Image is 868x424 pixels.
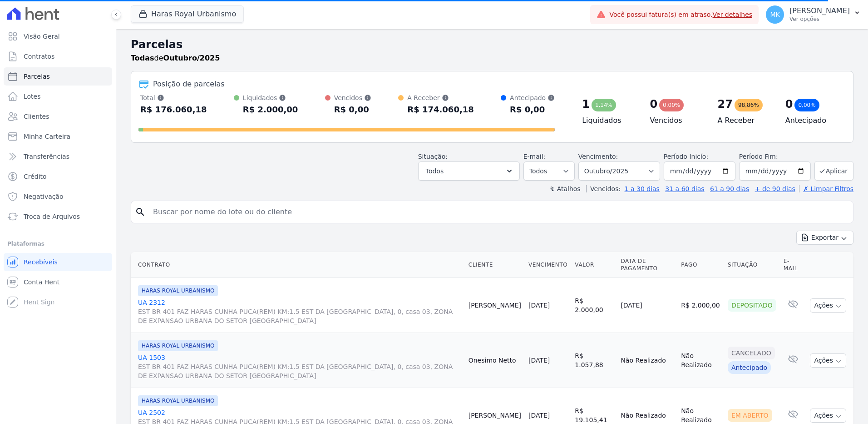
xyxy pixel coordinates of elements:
div: R$ 2.000,00 [243,102,298,117]
span: Troca de Arquivos [24,212,80,221]
input: Buscar por nome do lote ou do cliente [148,203,849,221]
strong: Todas [131,54,154,62]
span: Parcelas [24,72,50,81]
button: Ações [810,353,846,368]
a: 31 a 60 dias [665,185,704,192]
label: Período Inicío: [664,153,708,160]
a: Negativação [4,187,112,206]
a: [DATE] [528,412,550,419]
h4: A Receber [718,115,771,126]
div: R$ 0,00 [510,102,555,117]
a: Clientes [4,107,112,126]
th: Contrato [131,252,465,278]
i: search [135,207,146,217]
div: R$ 0,00 [334,102,371,117]
span: HARAS ROYAL URBANISMO [138,340,218,351]
span: EST BR 401 FAZ HARAS CUNHA PUCA(REM) KM:1.5 EST DA [GEOGRAPHIC_DATA], 0, casa 03, ZONA DE EXPANSA... [138,362,461,380]
span: Conta Hent [24,278,59,287]
p: [PERSON_NAME] [789,6,850,15]
div: R$ 174.060,18 [407,102,474,117]
div: Vencidos [334,93,371,102]
span: Clientes [24,112,49,121]
label: E-mail: [523,153,546,160]
div: 1 [582,97,590,111]
div: Total [140,93,207,102]
th: E-mail [780,252,807,278]
th: Pago [677,252,724,278]
a: Ver detalhes [713,11,753,18]
td: Não Realizado [677,333,724,388]
label: ↯ Atalhos [549,185,580,192]
div: 0,00% [794,99,819,111]
a: Parcelas [4,67,112,86]
button: MK [PERSON_NAME] Ver opções [759,2,868,27]
h4: Antecipado [785,115,838,126]
label: Vencimento: [578,153,618,160]
span: Visão Geral [24,32,60,41]
span: Minha Carteira [24,132,70,141]
span: Crédito [24,172,47,181]
td: Onesimo Netto [465,333,525,388]
label: Vencidos: [586,185,621,192]
a: [DATE] [528,302,550,309]
div: 27 [718,97,733,111]
span: Você possui fatura(s) em atraso. [609,10,752,20]
div: Antecipado [728,361,771,374]
button: Haras Royal Urbanismo [131,5,244,23]
button: Exportar [796,231,853,245]
span: Contratos [24,52,54,61]
span: HARAS ROYAL URBANISMO [138,285,218,296]
td: [DATE] [617,278,677,333]
strong: Outubro/2025 [163,54,220,62]
td: R$ 1.057,88 [571,333,617,388]
a: Lotes [4,87,112,106]
a: UA 1503EST BR 401 FAZ HARAS CUNHA PUCA(REM) KM:1.5 EST DA [GEOGRAPHIC_DATA], 0, casa 03, ZONA DE ... [138,353,461,380]
td: R$ 2.000,00 [677,278,724,333]
a: UA 2312EST BR 401 FAZ HARAS CUNHA PUCA(REM) KM:1.5 EST DA [GEOGRAPHIC_DATA], 0, casa 03, ZONA DE ... [138,298,461,325]
a: 61 a 90 dias [710,185,749,192]
div: R$ 176.060,18 [140,102,207,117]
div: Antecipado [510,93,555,102]
div: Depositado [728,299,776,312]
h4: Liquidados [582,115,635,126]
th: Vencimento [525,252,571,278]
span: Recebíveis [24,257,58,267]
button: Ações [810,409,846,423]
span: Lotes [24,92,41,101]
td: R$ 2.000,00 [571,278,617,333]
span: Todos [426,166,444,177]
div: 0,00% [659,99,684,111]
a: Troca de Arquivos [4,207,112,226]
h4: Vencidos [650,115,703,126]
a: ✗ Limpar Filtros [799,185,853,192]
span: Negativação [24,192,64,201]
td: Não Realizado [617,333,677,388]
a: Recebíveis [4,253,112,271]
a: Contratos [4,47,112,66]
div: 98,86% [735,99,763,111]
th: Valor [571,252,617,278]
h2: Parcelas [131,36,853,53]
div: Cancelado [728,347,775,359]
div: A Receber [407,93,474,102]
a: [DATE] [528,357,550,364]
td: [PERSON_NAME] [465,278,525,333]
a: Visão Geral [4,27,112,45]
a: Crédito [4,167,112,186]
div: Em Aberto [728,409,772,422]
button: Aplicar [814,161,853,181]
button: Todos [418,162,520,181]
div: 1,14% [592,99,616,111]
th: Situação [724,252,780,278]
div: Plataformas [7,238,108,249]
div: 0 [785,97,793,111]
th: Cliente [465,252,525,278]
span: HARAS ROYAL URBANISMO [138,395,218,406]
button: Ações [810,298,846,313]
div: Liquidados [243,93,298,102]
label: Situação: [418,153,448,160]
a: Conta Hent [4,273,112,291]
span: EST BR 401 FAZ HARAS CUNHA PUCA(REM) KM:1.5 EST DA [GEOGRAPHIC_DATA], 0, casa 03, ZONA DE EXPANSA... [138,307,461,325]
label: Período Fim: [739,152,811,162]
div: Posição de parcelas [153,79,225,90]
